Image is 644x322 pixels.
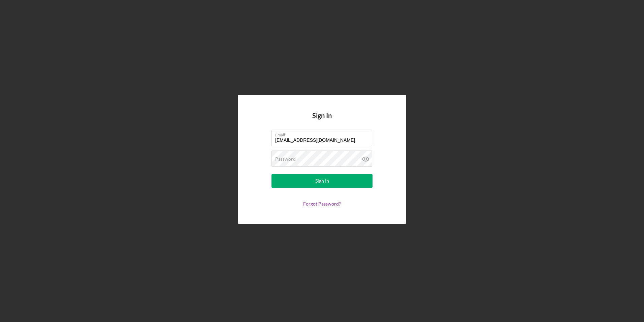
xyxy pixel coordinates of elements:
[315,174,329,188] div: Sign In
[275,130,372,137] label: Email
[312,112,332,130] h4: Sign In
[303,201,341,207] a: Forgot Password?
[271,174,373,188] button: Sign In
[275,156,296,162] label: Password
